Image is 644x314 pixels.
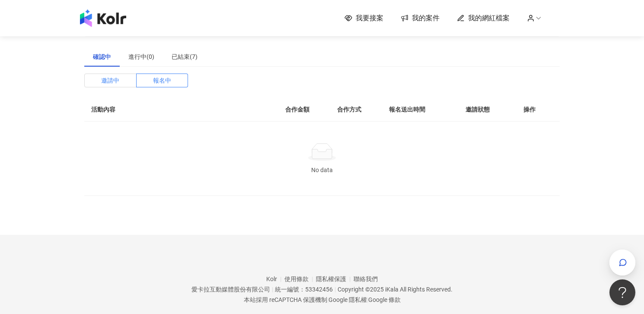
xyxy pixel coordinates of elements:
th: 合作金額 [278,98,330,122]
iframe: Help Scout Beacon - Open [609,279,635,305]
div: No data [95,165,549,175]
span: 我要接案 [356,13,383,23]
span: 報名中 [153,74,171,87]
a: Google 隱私權 [328,296,367,303]
a: 隱私權保護 [316,276,354,282]
th: 操作 [516,98,560,122]
span: | [272,286,273,293]
a: iKala [385,286,399,293]
img: logo [80,10,126,27]
span: 本站採用 reCAPTCHA 保護機制 [244,295,401,305]
div: Copyright © 2025 All Rights Reserved. [338,286,453,293]
a: 我的案件 [401,13,440,23]
span: 我的案件 [412,13,440,23]
a: 聯絡我們 [354,276,378,282]
a: 我要接案 [344,13,383,23]
div: 進行中(0) [128,52,154,61]
th: 活動內容 [84,98,257,122]
div: 已結束(7) [172,52,198,61]
a: Kolr [266,276,284,282]
div: 確認中 [93,52,111,61]
th: 邀請狀態 [459,98,516,122]
a: Google 條款 [368,296,401,303]
div: 統一編號：53342456 [275,286,333,293]
span: 我的網紅檔案 [468,13,510,23]
th: 合作方式 [330,98,382,122]
span: | [367,296,368,303]
div: 愛卡拉互動媒體股份有限公司 [191,286,270,293]
a: 我的網紅檔案 [457,13,510,23]
span: | [327,296,328,303]
span: | [335,286,336,293]
a: 使用條款 [284,276,316,282]
th: 報名送出時間 [382,98,459,122]
span: 邀請中 [101,74,119,87]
